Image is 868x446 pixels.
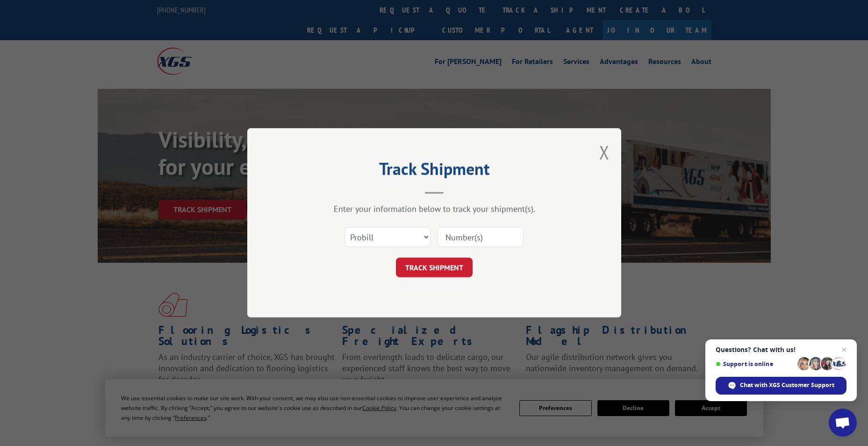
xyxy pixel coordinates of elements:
[294,162,574,180] h2: Track Shipment
[599,140,610,165] button: Close modal
[829,409,857,437] div: Open chat
[716,346,846,353] span: Questions? Chat with us!
[716,377,846,395] div: Chat with XGS Customer Support
[716,360,794,367] span: Support is online
[396,258,473,278] button: TRACK SHIPMENT
[438,228,524,247] input: Number(s)
[294,204,574,215] div: Enter your information below to track your shipment(s).
[740,381,834,389] span: Chat with XGS Customer Support
[839,344,850,355] span: Close chat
